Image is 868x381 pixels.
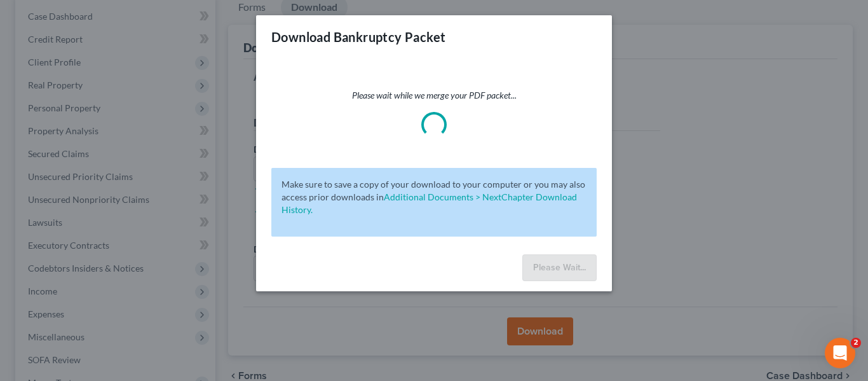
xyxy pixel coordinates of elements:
button: Please Wait... [522,254,597,281]
span: Please Wait... [533,262,586,273]
span: 2 [851,338,861,348]
h3: Download Bankruptcy Packet [271,28,445,46]
p: Make sure to save a copy of your download to your computer or you may also access prior downloads in [281,178,587,216]
a: Additional Documents > NextChapter Download History. [281,191,577,215]
p: Please wait while we merge your PDF packet... [271,89,597,102]
iframe: Intercom live chat [825,338,855,368]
